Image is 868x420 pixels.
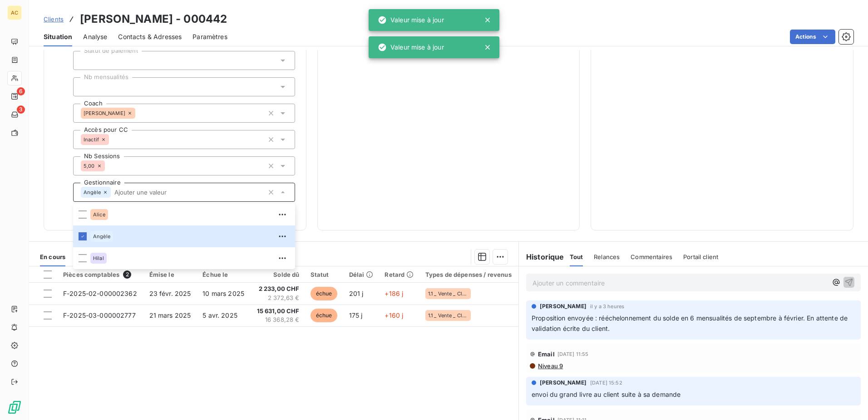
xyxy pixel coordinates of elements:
span: 1.1 _ Vente _ Clients [428,291,468,296]
input: Ajouter une valeur [135,109,143,117]
button: Actions [790,30,835,44]
span: [DATE] 11:55 [557,351,589,357]
span: Clients [44,15,64,23]
span: 3 [17,105,25,114]
span: 6 [17,87,25,95]
span: [PERSON_NAME] [84,110,125,116]
span: Analyse [83,32,107,41]
span: Inactif [84,137,99,142]
input: Ajouter une valeur [81,56,88,65]
div: AC [7,5,22,20]
div: Types de dépenses / revenus [425,271,513,278]
div: Échue le [202,271,245,278]
div: Délai [349,271,374,278]
span: F-2025-02-000002362 [63,290,137,297]
a: Clients [44,15,64,24]
div: Retard [385,271,414,278]
span: Angèle [84,190,101,195]
input: Ajouter une valeur [111,188,264,196]
span: Proposition envoyée : rééchelonnement du solde en 6 mensualités de septembre à février. En attent... [532,314,849,332]
span: Angèle [93,234,110,239]
span: 1.1 _ Vente _ Clients [428,313,468,318]
span: F-2025-03-000002777 [63,311,136,319]
span: 5,00 [84,163,95,169]
div: Valeur mise à jour [378,12,444,28]
span: 5 avr. 2025 [202,311,237,319]
span: Hilal [93,255,104,261]
input: Ajouter une valeur [109,135,116,144]
div: Valeur mise à jour [378,39,444,55]
span: +160 j [385,311,403,319]
span: Portail client [683,253,718,260]
span: +186 j [385,290,403,297]
span: 201 j [349,290,364,297]
div: Pièces comptables [63,270,138,279]
input: Ajouter une valeur [105,162,112,170]
span: échue [311,287,338,300]
input: Ajouter une valeur [81,83,88,91]
span: 175 j [349,311,363,319]
span: En cours [40,253,65,260]
span: il y a 3 heures [590,304,624,309]
span: [DATE] 15:52 [590,380,622,385]
div: Statut [311,271,338,278]
span: 2 233,00 CHF [256,285,300,294]
span: 21 mars 2025 [149,311,191,319]
div: Solde dû [256,271,300,278]
span: [PERSON_NAME] [540,379,587,387]
span: Email [538,350,555,358]
span: Niveau 9 [537,362,563,370]
img: Logo LeanPay [7,400,22,415]
span: 2 372,63 € [256,294,300,303]
span: 16 368,28 € [256,315,300,325]
span: Contacts & Adresses [118,32,182,41]
span: envoi du grand livre au client suite à sa demande [532,390,681,398]
div: Émise le [149,271,192,278]
span: 2 [123,270,131,279]
span: Commentaires [631,253,672,260]
span: échue [311,309,338,322]
span: 23 févr. 2025 [149,290,191,297]
iframe: Intercom live chat [837,389,859,411]
span: Tout [570,253,583,260]
span: Alice [93,212,105,217]
span: 15 631,00 CHF [256,307,300,316]
span: 10 mars 2025 [202,290,244,297]
span: Situation [44,32,72,41]
h3: [PERSON_NAME] - 000442 [80,11,227,27]
span: Relances [594,253,620,260]
span: [PERSON_NAME] [540,302,587,310]
span: Paramètres [192,32,227,41]
h6: Historique [519,251,564,262]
